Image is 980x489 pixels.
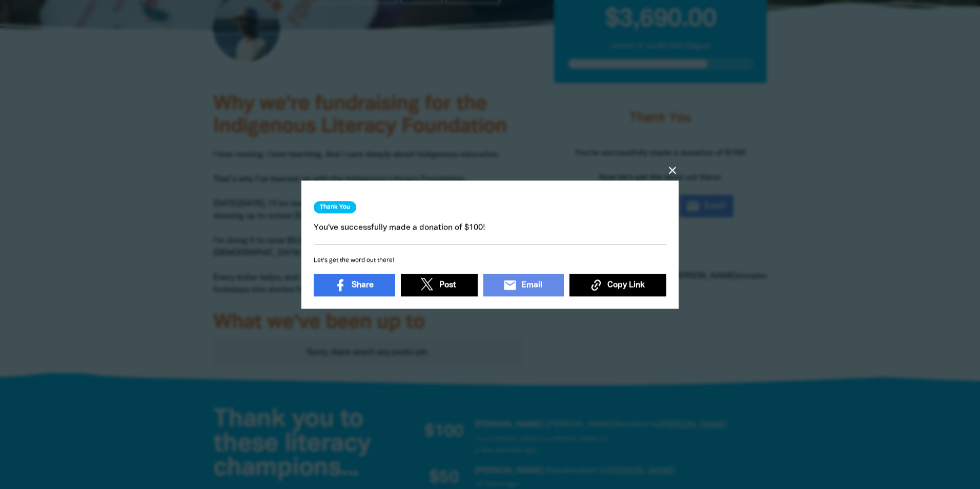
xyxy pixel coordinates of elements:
a: emailEmail [483,274,564,296]
button: close [666,164,679,176]
span: Email [521,279,542,291]
a: Share [314,274,395,296]
p: You've successfully made a donation of $100! [314,221,666,234]
h6: Let's get the word out there! [314,255,666,266]
span: Post [439,279,456,291]
i: email [503,278,517,292]
span: Share [352,279,374,291]
h3: Thank You [314,201,356,213]
a: Post [401,274,478,296]
span: Copy Link [607,279,645,291]
button: Copy Link [569,274,666,296]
